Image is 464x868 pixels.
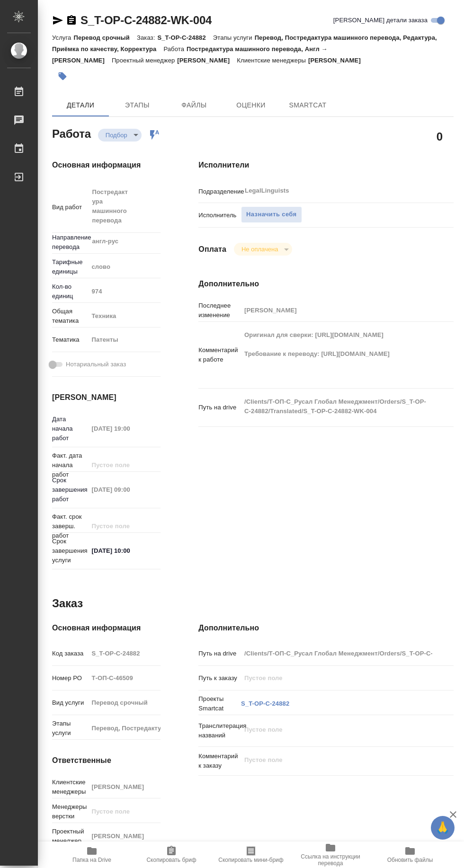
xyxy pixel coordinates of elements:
[241,671,432,685] input: Пустое поле
[237,57,308,64] p: Клиентские менеджеры
[115,99,160,111] span: Этапы
[88,671,161,685] input: Пустое поле
[198,211,241,220] p: Исполнитель
[198,694,241,713] p: Проекты Smartcat
[52,649,88,658] p: Код заказа
[88,780,161,794] input: Пустое поле
[88,422,161,435] input: Пустое поле
[435,818,451,838] span: 🙏
[213,34,255,41] p: Этапы услуги
[198,649,241,658] p: Путь на drive
[66,360,126,369] span: Нотариальный заказ
[52,15,63,26] button: Скопировать ссылку для ЯМессенджера
[52,34,73,41] p: Услуга
[211,841,291,868] button: Скопировать мини-бриф
[52,841,132,868] button: Папка на Drive
[177,57,237,64] p: [PERSON_NAME]
[241,394,432,419] textarea: /Clients/Т-ОП-С_Русал Глобал Менеджмент/Orders/S_T-OP-C-24882/Translated/S_T-OP-C-24882-WK-004
[88,721,161,735] input: Пустое поле
[198,622,454,634] h4: Дополнительно
[88,647,161,660] input: Пустое поле
[239,245,281,253] button: Не оплачена
[52,698,88,708] p: Вид услуги
[234,243,292,256] div: Подбор
[387,857,433,863] span: Обновить файлы
[241,327,432,381] textarea: Оригинал для сверки: [URL][DOMAIN_NAME] Требование к переводу: [URL][DOMAIN_NAME]
[52,537,88,565] p: Срок завершения услуги
[52,802,88,821] p: Менеджеры верстки
[228,99,274,111] span: Оценки
[52,282,88,301] p: Кол-во единиц
[431,816,455,840] button: 🙏
[52,203,88,212] p: Вид работ
[52,596,83,611] h2: Заказ
[52,257,88,276] p: Тарифные единицы
[52,124,91,142] h2: Работа
[80,14,212,27] a: S_T-OP-C-24882-WK-004
[58,99,103,111] span: Детали
[98,129,142,142] div: Подбор
[198,403,241,412] p: Путь на drive
[88,829,161,843] input: Пустое поле
[88,519,161,533] input: Пустое поле
[52,755,161,766] h4: Ответственные
[52,415,88,443] p: Дата начала работ
[157,34,213,41] p: S_T-OP-C-24882
[241,700,289,707] a: S_T-OP-C-24882
[52,476,88,504] p: Срок завершения работ
[52,673,88,683] p: Номер РО
[333,16,428,25] span: [PERSON_NAME] детали заказа
[241,647,432,660] input: Пустое поле
[52,159,161,171] h4: Основная информация
[88,259,174,275] div: слово
[198,721,241,740] p: Транслитерация названий
[146,857,196,863] span: Скопировать бриф
[88,284,161,298] input: Пустое поле
[132,841,211,868] button: Скопировать бриф
[198,345,241,364] p: Комментарий к работе
[88,332,174,348] div: Патенты
[198,752,241,771] p: Комментарий к заказу
[88,483,161,496] input: Пустое поле
[296,853,365,867] span: Ссылка на инструкции перевода
[308,57,368,64] p: [PERSON_NAME]
[66,15,77,26] button: Скопировать ссылку
[72,857,111,863] span: Папка на Drive
[52,622,161,634] h4: Основная информация
[241,303,432,317] input: Пустое поле
[52,45,328,64] p: Постредактура машинного перевода, Англ → [PERSON_NAME]
[52,512,88,540] p: Факт. срок заверш. работ
[291,841,370,868] button: Ссылка на инструкции перевода
[218,857,283,863] span: Скопировать мини-бриф
[52,778,88,797] p: Клиентские менеджеры
[52,392,161,403] h4: [PERSON_NAME]
[198,278,454,290] h4: Дополнительно
[52,335,88,345] p: Тематика
[88,458,161,472] input: Пустое поле
[198,187,241,196] p: Подразделение
[88,308,174,324] div: Техника
[52,66,73,87] button: Добавить тэг
[370,841,450,868] button: Обновить файлы
[52,827,88,846] p: Проектный менеджер
[73,34,137,41] p: Перевод срочный
[88,696,161,709] input: Пустое поле
[437,128,443,144] h2: 0
[137,34,157,41] p: Заказ:
[52,451,88,479] p: Факт. дата начала работ
[52,307,88,326] p: Общая тематика
[241,206,302,223] button: Назначить себя
[285,99,330,111] span: SmartCat
[52,233,88,252] p: Направление перевода
[163,45,187,53] p: Работа
[198,301,241,320] p: Последнее изменение
[112,57,177,64] p: Проектный менеджер
[52,719,88,738] p: Этапы услуги
[88,544,161,558] input: ✎ Введи что-нибудь
[88,805,161,818] input: Пустое поле
[198,159,454,171] h4: Исполнители
[103,131,130,139] button: Подбор
[171,99,217,111] span: Файлы
[198,673,241,683] p: Путь к заказу
[246,209,296,220] span: Назначить себя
